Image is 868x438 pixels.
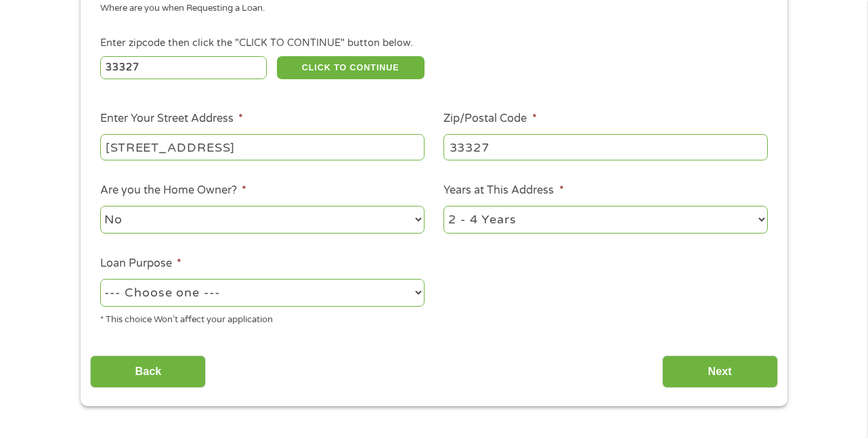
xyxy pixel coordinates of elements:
[443,112,536,126] label: Zip/Postal Code
[100,309,425,327] div: * This choice Won’t affect your application
[100,2,758,16] div: Where are you when Requesting a Loan.
[100,56,267,79] input: Enter Zipcode (e.g 01510)
[100,183,246,198] label: Are you the Home Owner?
[100,112,243,126] label: Enter Your Street Address
[443,183,563,198] label: Years at This Address
[100,257,181,271] label: Loan Purpose
[662,355,778,389] input: Next
[100,134,425,160] input: 1 Main Street
[90,355,206,389] input: Back
[277,56,425,79] button: CLICK TO CONTINUE
[100,36,768,51] div: Enter zipcode then click the "CLICK TO CONTINUE" button below.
